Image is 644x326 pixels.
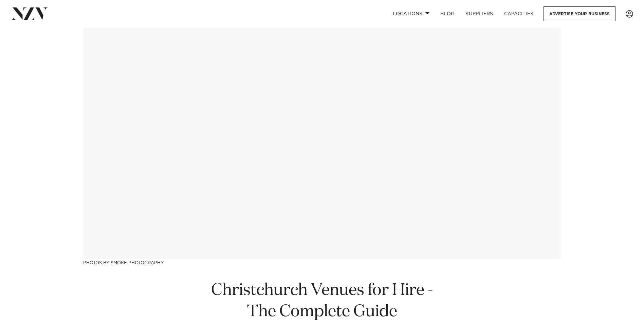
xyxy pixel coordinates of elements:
[11,7,48,20] img: nzv-logo.png
[83,259,561,266] h3: Photos by Smoke Photography
[460,6,498,21] a: SUPPLIERS
[387,6,435,21] a: Locations
[544,6,615,21] a: Advertise your business
[435,6,460,21] a: BLOG
[499,6,539,21] a: Capacities
[206,280,438,323] h1: Christchurch Venues for Hire - The Complete Guide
